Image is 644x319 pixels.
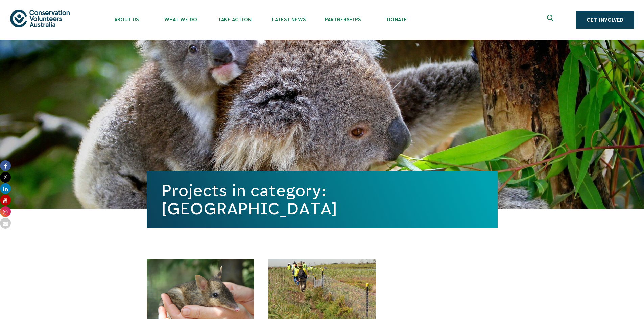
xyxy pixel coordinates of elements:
[543,12,559,28] button: Expand search box Close search box
[547,15,555,25] span: Expand search box
[262,17,316,22] span: Latest News
[99,17,153,22] span: About Us
[316,17,370,22] span: Partnerships
[576,11,634,29] a: Get Involved
[10,10,70,27] img: logo.svg
[370,17,424,22] span: Donate
[153,17,208,22] span: What We Do
[162,181,483,218] h1: Projects in category: [GEOGRAPHIC_DATA]
[208,17,262,22] span: Take Action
